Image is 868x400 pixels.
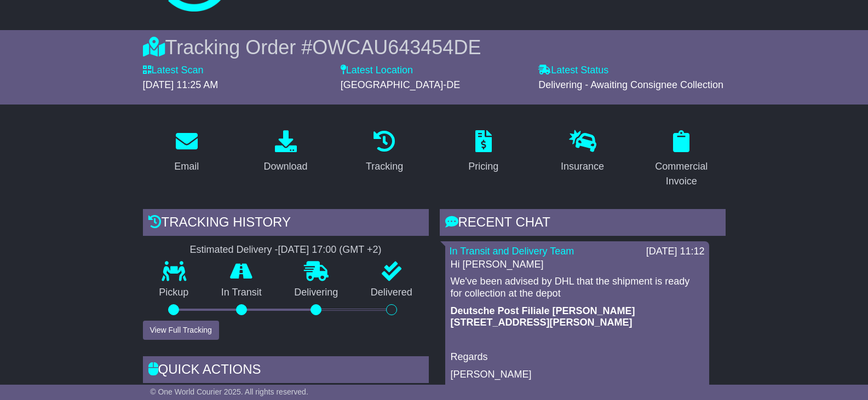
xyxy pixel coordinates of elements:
div: Quick Actions [143,356,429,386]
label: Latest Scan [143,65,204,77]
div: RECENT CHAT [440,209,726,239]
span: [GEOGRAPHIC_DATA]-DE [341,79,460,90]
span: © One World Courier 2025. All rights reserved. [150,387,308,396]
strong: Deutsche Post Filiale [PERSON_NAME][STREET_ADDRESS][PERSON_NAME] [451,305,635,328]
p: Pickup [143,287,205,299]
div: Estimated Delivery - [143,244,429,256]
label: Latest Status [538,65,608,77]
div: Download [263,159,307,174]
div: Commercial Invoice [645,159,718,189]
span: OWCAU643454DE [312,36,481,59]
div: Tracking Order # [143,36,726,59]
div: Tracking history [143,209,429,239]
a: Email [167,126,206,178]
span: [DATE] 11:25 AM [143,79,219,90]
div: [DATE] 17:00 (GMT +2) [278,244,382,256]
a: Commercial Invoice [637,126,726,193]
p: Delivered [354,287,429,299]
p: Regards [451,351,704,363]
p: [PERSON_NAME] [451,369,704,381]
a: Pricing [461,126,505,178]
div: Tracking [366,159,403,174]
a: Insurance [554,126,611,178]
a: In Transit and Delivery Team [450,246,574,257]
div: Pricing [468,159,498,174]
div: [DATE] 11:12 [646,246,705,258]
span: Delivering - Awaiting Consignee Collection [538,79,723,90]
p: In Transit [205,287,278,299]
div: Email [174,159,199,174]
button: View Full Tracking [143,321,219,340]
p: Delivering [278,287,355,299]
a: Download [256,126,314,178]
a: Tracking [359,126,410,178]
p: Hi [PERSON_NAME] [451,259,704,271]
div: Insurance [561,159,604,174]
p: We've been advised by DHL that the shipment is ready for collection at the depot [451,276,704,299]
label: Latest Location [341,65,413,77]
